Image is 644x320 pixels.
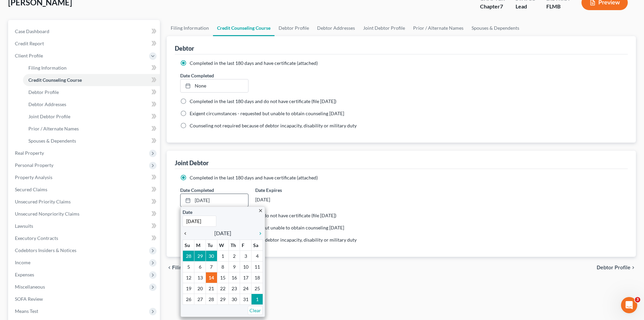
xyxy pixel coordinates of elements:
[15,296,43,302] span: SOFA Review
[190,110,344,116] span: Exigent circumstances - requested but unable to obtain counseling [DATE]
[15,174,52,180] span: Property Analysis
[229,294,240,305] td: 30
[183,251,194,262] td: 28
[194,294,206,305] td: 27
[183,283,194,294] td: 19
[194,240,206,251] th: M
[217,272,229,283] td: 15
[15,53,43,58] span: Client Profile
[190,60,318,66] span: Completed in the last 180 days and have certificate (attached)
[190,123,357,128] span: Counseling not required because of debtor incapacity, disability or military duty
[28,101,66,107] span: Debtor Addresses
[217,240,229,251] th: W
[28,114,70,119] span: Joint Debtor Profile
[180,72,214,79] label: Date Completed
[28,65,67,71] span: Filing Information
[28,138,76,144] span: Spouses & Dependents
[15,162,53,168] span: Personal Property
[15,308,38,314] span: Means Test
[23,135,160,147] a: Spouses & Dependents
[9,293,160,305] a: SOFA Review
[183,216,216,227] input: 1/1/2013
[194,272,206,283] td: 13
[28,89,59,95] span: Debtor Profile
[240,240,252,251] th: F
[15,41,44,46] span: Credit Report
[167,265,172,270] i: chevron_left
[9,232,160,244] a: Executory Contracts
[175,159,209,167] div: Joint Debtor
[183,231,191,236] i: chevron_left
[240,294,252,305] td: 31
[9,183,160,196] a: Secured Claims
[255,187,323,194] label: Date Expires
[180,187,214,194] label: Date Completed
[229,262,240,272] td: 9
[214,229,231,237] span: [DATE]
[23,98,160,110] a: Debtor Addresses
[217,294,229,305] td: 29
[254,231,263,236] i: chevron_right
[183,229,191,237] a: chevron_left
[15,247,76,253] span: Codebtors Insiders & Notices
[252,262,263,272] td: 11
[183,240,194,251] th: Su
[206,251,217,262] td: 30
[546,3,571,10] div: FLMB
[229,283,240,294] td: 23
[9,196,160,208] a: Unsecured Priority Claims
[15,235,58,241] span: Executory Contracts
[313,20,359,36] a: Debtor Addresses
[9,38,160,50] a: Credit Report
[194,283,206,294] td: 20
[206,240,217,251] th: Tu
[252,294,263,305] td: 1
[183,272,194,283] td: 12
[15,28,49,34] span: Case Dashboard
[206,262,217,272] td: 7
[9,220,160,232] a: Lawsuits
[9,171,160,183] a: Property Analysis
[23,123,160,135] a: Prior / Alternate Names
[15,272,34,277] span: Expenses
[258,208,263,213] i: close
[240,262,252,272] td: 10
[229,240,240,251] th: Th
[217,283,229,294] td: 22
[597,265,636,270] button: Debtor Profile chevron_right
[23,74,160,86] a: Credit Counseling Course
[468,20,523,36] a: Spouses & Dependents
[175,44,194,52] div: Debtor
[183,294,194,305] td: 26
[217,251,229,262] td: 1
[190,225,344,230] span: Exigent circumstances - requested but unable to obtain counseling [DATE]
[181,79,248,92] a: None
[217,262,229,272] td: 8
[23,110,160,123] a: Joint Debtor Profile
[206,294,217,305] td: 28
[15,284,45,290] span: Miscellaneous
[183,208,192,216] label: Date
[252,272,263,283] td: 18
[480,3,505,10] div: Chapter
[172,265,214,270] span: Filing Information
[9,208,160,220] a: Unsecured Nonpriority Claims
[409,20,468,36] a: Prior / Alternate Names
[28,77,82,83] span: Credit Counseling Course
[190,175,318,180] span: Completed in the last 180 days and have certificate (attached)
[194,262,206,272] td: 6
[15,260,30,265] span: Income
[597,265,630,270] span: Debtor Profile
[359,20,409,36] a: Joint Debtor Profile
[516,3,535,10] div: Lead
[167,265,214,270] button: chevron_left Filing Information
[15,150,44,156] span: Real Property
[190,98,336,104] span: Completed in the last 180 days and do not have certificate (file [DATE])
[28,126,79,131] span: Prior / Alternate Names
[15,199,71,204] span: Unsecured Priority Claims
[252,251,263,262] td: 4
[621,297,637,313] iframe: Intercom live chat
[181,194,248,207] a: [DATE]
[194,251,206,262] td: 29
[15,187,47,192] span: Secured Claims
